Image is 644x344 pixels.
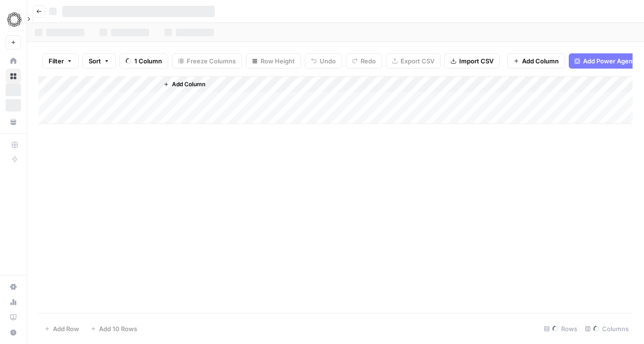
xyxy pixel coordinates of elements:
button: Add Column [160,78,209,91]
a: Home [6,53,21,69]
span: Import CSV [459,56,493,66]
span: Filter [49,56,64,66]
span: Export CSV [401,56,434,66]
button: Sort [82,53,116,69]
div: Columns [581,321,633,336]
span: 1 Column [134,56,162,66]
a: Settings [6,279,21,294]
button: Help + Support [6,325,21,340]
button: Freeze Columns [172,53,242,69]
button: Add Power Agent [569,53,641,69]
span: Add Power Agent [583,56,635,66]
span: Row Height [261,56,295,66]
a: Learning Hub [6,310,21,325]
button: Add Column [507,53,565,69]
a: Browse [6,69,21,84]
span: Sort [89,56,101,66]
span: Add Column [172,80,205,89]
img: Omniscient Logo [6,11,23,28]
button: Filter [42,53,79,69]
button: Export CSV [386,53,441,69]
button: Add Row [39,321,85,336]
span: Undo [320,56,336,66]
span: Add 10 Rows [99,324,137,334]
div: Rows [540,321,581,336]
span: Add Column [522,56,559,66]
span: Redo [361,56,376,66]
button: Workspace: Omniscient [6,8,21,31]
button: Undo [305,53,342,69]
span: Freeze Columns [187,56,236,66]
span: Add Row [53,324,79,334]
a: Your Data [6,114,21,130]
button: 1 Column [120,53,168,69]
button: Redo [346,53,382,69]
a: Usage [6,294,21,310]
button: Add 10 Rows [85,321,143,336]
button: Row Height [246,53,301,69]
button: Import CSV [444,53,500,69]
